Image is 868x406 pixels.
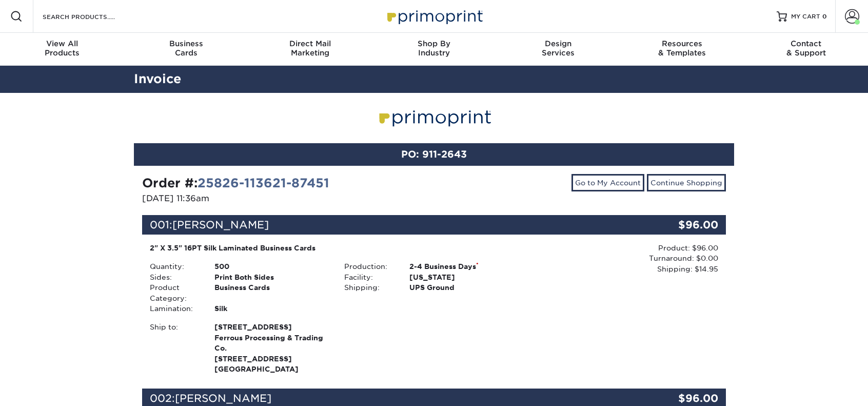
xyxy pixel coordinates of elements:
[496,39,620,57] div: Services
[496,39,620,48] span: Design
[124,39,248,48] span: Business
[142,215,628,235] div: 001:
[248,39,372,57] div: Marketing
[620,33,744,66] a: Resources& Templates
[571,174,644,191] a: Go to My Account
[620,39,744,57] div: & Templates
[628,215,726,235] div: $96.00
[142,272,207,282] div: Sides:
[402,261,531,272] div: 2-4 Business Days
[207,282,337,303] div: Business Cards
[214,354,329,364] span: [STREET_ADDRESS]
[124,33,248,66] a: BusinessCards
[337,272,401,282] div: Facility:
[207,303,337,314] div: Silk
[402,272,531,282] div: [US_STATE]
[337,261,401,272] div: Production:
[142,303,207,314] div: Lamination:
[496,33,620,66] a: DesignServices
[142,261,207,272] div: Quantity:
[744,39,868,48] span: Contact
[374,104,494,130] img: Primoprint
[372,39,496,48] span: Shop By
[142,176,329,190] strong: Order #:
[791,12,820,21] span: MY CART
[134,143,734,166] div: PO: 911-2643
[647,174,726,191] a: Continue Shopping
[214,322,329,373] strong: [GEOGRAPHIC_DATA]
[142,282,207,303] div: Product Category:
[172,219,269,231] span: [PERSON_NAME]
[126,70,742,89] h2: Invoice
[207,261,337,272] div: 500
[372,39,496,57] div: Industry
[402,282,531,293] div: UPS Ground
[383,5,485,27] img: Primoprint
[744,33,868,66] a: Contact& Support
[337,282,401,293] div: Shipping:
[150,243,524,253] div: 2" X 3.5" 16PT Silk Laminated Business Cards
[372,33,496,66] a: Shop ByIndustry
[822,13,827,20] span: 0
[207,272,337,282] div: Print Both Sides
[248,33,372,66] a: Direct MailMarketing
[124,39,248,57] div: Cards
[214,333,329,354] span: Ferrous Processing & Trading Co.
[620,39,744,48] span: Resources
[531,243,718,274] div: Product: $96.00 Turnaround: $0.00 Shipping: $14.95
[175,392,271,404] span: [PERSON_NAME]
[42,10,142,23] input: SEARCH PRODUCTS.....
[142,192,426,205] p: [DATE] 11:36am
[142,322,207,374] div: Ship to:
[744,39,868,57] div: & Support
[248,39,372,48] span: Direct Mail
[198,176,329,190] a: 25826-113621-87451
[214,322,329,332] span: [STREET_ADDRESS]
